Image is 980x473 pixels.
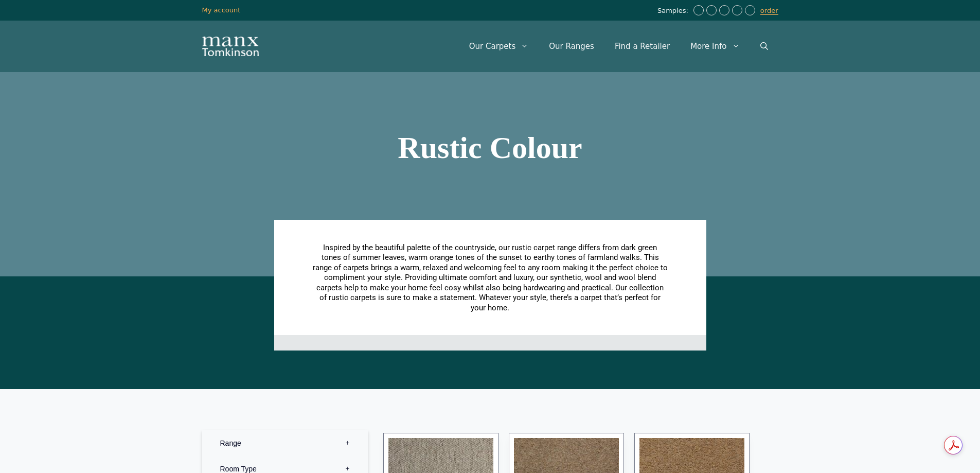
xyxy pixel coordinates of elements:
[202,132,778,163] h1: Rustic Colour
[750,31,778,62] a: Open Search Bar
[657,7,691,15] span: Samples:
[760,7,778,15] a: order
[539,31,604,62] a: Our Ranges
[459,31,539,62] a: Our Carpets
[313,243,668,312] span: Inspired by the beautiful palette of the countryside, our rustic carpet range differs from dark g...
[680,31,750,62] a: More Info
[202,6,241,14] a: My account
[604,31,680,62] a: Find a Retailer
[459,31,778,62] nav: Primary
[210,430,360,456] label: Range
[202,37,259,56] img: Manx Tomkinson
